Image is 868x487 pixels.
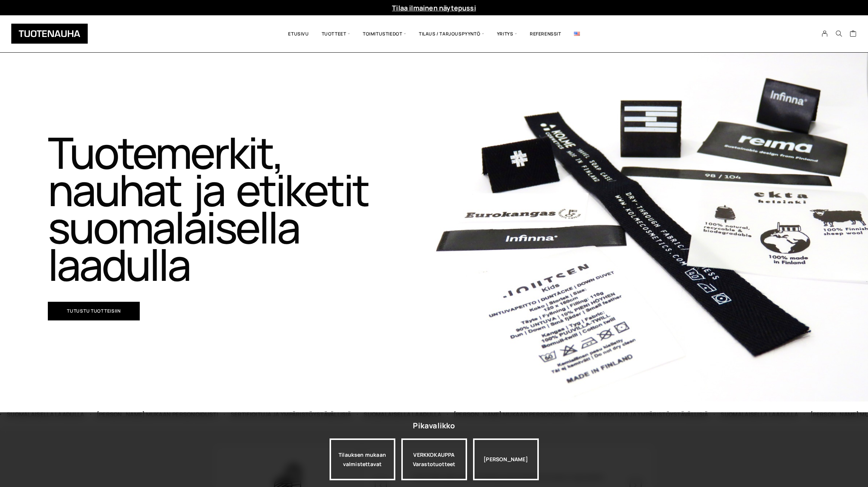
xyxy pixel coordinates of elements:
[401,438,467,480] div: VERKKOKAUPPA Varastotuotteet
[356,21,413,47] span: Toimitustiedot
[48,134,393,283] h1: Tuotemerkit, nauhat ja etiketit suomalaisella laadulla​
[818,30,832,37] a: My Account
[491,21,523,47] span: Yritys
[67,309,121,313] span: Tutustu tuotteisiin
[364,410,441,418] div: Suomalaisella laadulla
[413,21,491,47] span: Tilaus / Tarjouspyyntö
[282,21,315,47] a: Etusivu
[330,438,395,480] a: Tilauksen mukaan valmistettavat
[97,410,218,418] div: [PERSON_NAME] mukaan personoidusti
[48,302,140,320] a: Tutustu tuotteisiin
[231,410,351,418] div: Sertifioituja ja ympäristöystävällisiä
[832,30,846,37] button: Search
[413,419,455,432] div: Pikavalikko
[523,21,568,47] a: Referenssit
[401,438,467,480] a: VERKKOKAUPPAVarastotuotteet
[315,21,356,47] span: Tuotteet
[720,410,798,418] div: Suomalaisella laadulla
[11,24,88,44] img: Tuotenauha Oy
[454,410,575,418] div: [PERSON_NAME] mukaan personoidusti
[850,30,857,39] a: Cart
[392,3,476,12] a: Tilaa ilmainen näytepussi
[473,438,539,480] div: [PERSON_NAME]
[574,32,580,36] img: English
[587,410,708,418] div: Sertifioituja ja ympäristöystävällisiä
[7,410,84,418] div: Suomalaisella laadulla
